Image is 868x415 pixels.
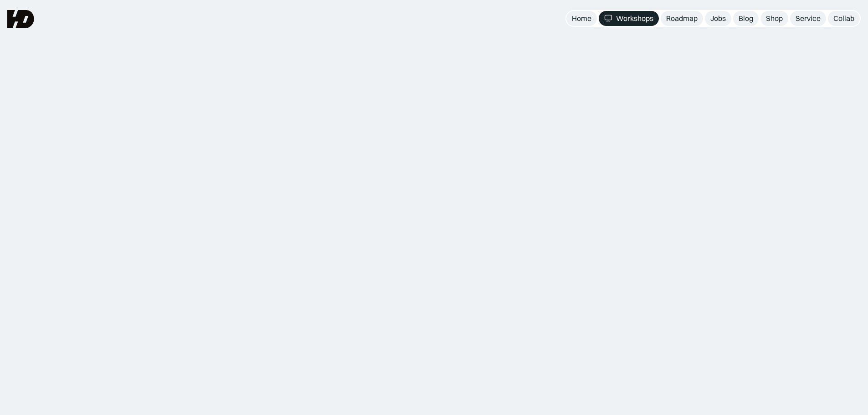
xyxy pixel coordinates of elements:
a: Home [566,11,597,26]
div: Service [796,14,821,23]
a: Shop [760,11,788,26]
a: Roadmap [661,11,703,26]
a: Collab [828,11,860,26]
a: Blog [733,11,759,26]
div: Home [572,14,591,23]
a: Workshops [599,11,659,26]
div: Roadmap [666,14,698,23]
a: Jobs [705,11,731,26]
div: Collab [833,14,854,23]
div: Jobs [710,14,726,23]
a: Service [790,11,826,26]
div: Shop [766,14,783,23]
div: Workshops [616,14,653,23]
div: Blog [739,14,753,23]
